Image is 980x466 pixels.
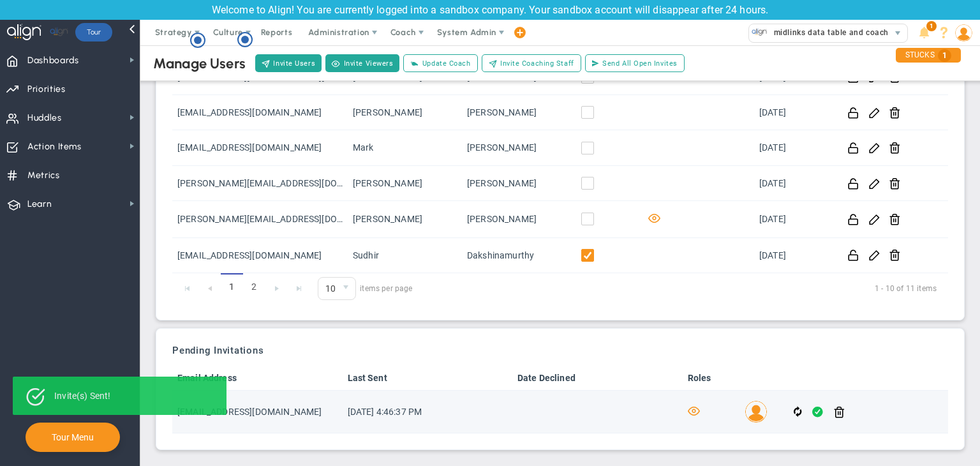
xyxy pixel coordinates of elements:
[428,281,937,296] span: 1 - 10 of 11 items
[54,391,110,401] div: Invite(s) Sent!
[390,27,416,37] span: Coach
[745,401,767,423] img: Created by Sudhir Dakshinamurthy
[462,95,576,130] td: [PERSON_NAME]
[934,20,954,45] li: Help & Frequently Asked Questions (FAQ)
[868,213,880,226] button: Edit User Info
[896,48,961,63] div: STUCKS
[938,49,951,62] span: 1
[812,405,823,419] button: Accept Invite
[847,248,859,262] button: Reset this password
[462,201,576,237] td: [PERSON_NAME]
[754,95,834,130] td: [DATE]
[172,166,348,201] td: [PERSON_NAME][EMAIL_ADDRESS][DOMAIN_NAME]
[27,76,66,103] span: Priorities
[325,54,399,72] button: Invite Viewers
[794,405,801,419] button: Resend Invite
[955,24,972,41] img: 64089.Person.photo
[318,277,413,300] span: items per page
[27,47,79,74] span: Dashboards
[833,405,845,419] button: Delete Invite
[27,162,60,189] span: Metrics
[889,213,901,226] button: Remove user from company
[926,21,937,31] span: 1
[243,273,265,301] a: 2
[754,201,834,237] td: [DATE]
[645,211,660,227] span: View-only User
[27,133,82,160] span: Action Items
[255,54,322,72] button: Invite Users
[255,20,299,45] span: Reports
[308,27,369,37] span: Administration
[177,373,337,383] a: Email Address
[172,391,343,433] td: [EMAIL_ADDRESS][DOMAIN_NAME]
[889,24,907,42] span: select
[265,278,288,300] a: Go to the next page
[462,238,576,273] td: Dakshinamurthy
[348,166,462,201] td: [PERSON_NAME]
[889,248,901,262] button: Remove user from company
[754,238,834,273] td: [DATE]
[318,277,356,300] span: 0
[348,201,462,237] td: [PERSON_NAME]
[768,24,967,41] span: midlinks data table and coach company (Sandbox)
[482,54,581,72] button: Invite Coaching Staff
[348,95,462,130] td: [PERSON_NAME]
[889,177,901,190] button: Remove user from company
[27,105,62,132] span: Huddles
[847,141,859,154] button: Reset this password
[752,24,768,40] img: 33606.Company.photo
[517,373,677,383] a: Date Declined
[155,27,192,37] span: Strategy
[847,177,859,190] button: Reset this password
[343,391,513,433] td: [DATE] 4:46:37 PM
[683,366,740,391] th: Roles
[847,213,859,226] button: Reset this password
[422,58,471,69] span: Update Coach
[27,191,52,218] span: Learn
[868,248,880,262] button: Edit User Info
[172,345,948,356] h3: Pending Invitations
[754,130,834,165] td: [DATE]
[500,58,574,69] span: Invite Coaching Staff
[172,130,348,165] td: [EMAIL_ADDRESS][DOMAIN_NAME]
[318,278,337,299] span: 10
[462,130,576,165] td: [PERSON_NAME]
[403,54,477,72] button: Update Coach
[221,273,243,301] span: 1
[889,141,901,154] button: Remove user from company
[585,54,685,72] button: Send All Open Invites
[754,166,834,201] td: [DATE]
[288,278,310,300] a: Go to the last page
[172,201,348,237] td: [PERSON_NAME][EMAIL_ADDRESS][DOMAIN_NAME]
[868,106,880,119] button: Edit User Info
[889,106,901,119] button: Remove user from company
[153,55,246,72] div: Manage Users
[172,238,348,273] td: [EMAIL_ADDRESS][DOMAIN_NAME]
[868,177,880,190] button: Edit User Info
[868,141,880,154] button: Edit User Info
[348,238,462,273] td: Sudhir
[847,106,859,119] button: Reset this password
[337,278,355,299] span: select
[172,95,348,130] td: [EMAIL_ADDRESS][DOMAIN_NAME]
[348,373,507,383] a: Last Sent
[48,432,98,443] button: Tour Menu
[688,404,700,419] span: View-only User
[437,27,496,37] span: System Admin
[914,20,934,45] li: Announcements
[462,166,576,201] td: [PERSON_NAME]
[348,130,462,165] td: Mark
[213,27,243,37] span: Culture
